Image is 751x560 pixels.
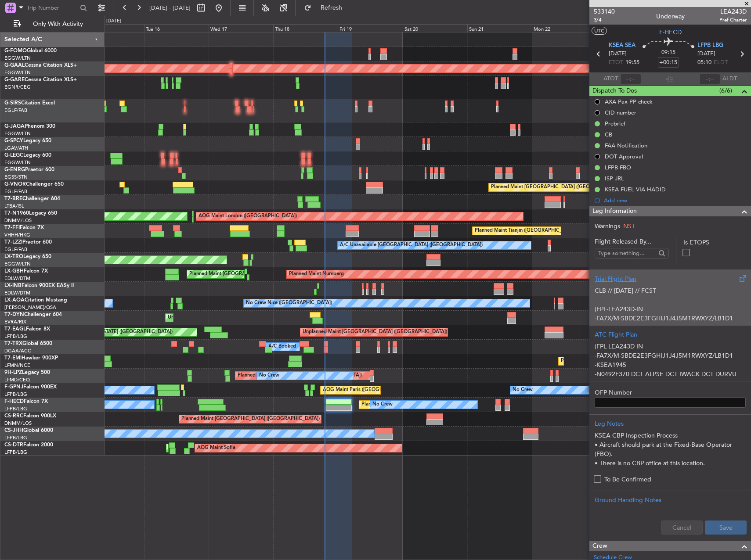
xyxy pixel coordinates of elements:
a: CS-DTRFalcon 2000 [4,442,53,448]
div: Add new [604,197,747,204]
a: T7-LZZIPraetor 600 [4,240,52,245]
a: LX-GBHFalcon 7X [4,269,48,274]
a: EDLW/DTM [4,290,30,296]
div: Unplanned Maint [GEOGRAPHIC_DATA] ([GEOGRAPHIC_DATA]) [303,326,447,339]
span: T7-BRE [4,196,22,201]
a: LX-TROLegacy 650 [4,254,51,259]
a: T7-N1960Legacy 650 [4,211,57,216]
span: LX-AOA [4,298,25,303]
span: CS-DTR [4,442,23,448]
span: F-HECD [4,399,24,404]
a: EGGW/LTN [4,159,31,166]
div: AOG Maint London ([GEOGRAPHIC_DATA]) [199,210,297,223]
div: No Crew [513,384,533,397]
div: No Crew Nice ([GEOGRAPHIC_DATA]) [246,297,332,310]
span: G-SIRS [4,101,21,106]
div: DOT Approval [605,153,643,160]
a: LX-INBFalcon 900EX EASy II [4,283,74,288]
a: T7-TRXGlobal 6500 [4,341,52,346]
span: G-VNOR [4,182,26,187]
div: No Crew [372,398,393,411]
a: LFPB/LBG [4,434,27,441]
div: Mon 22 [532,24,596,32]
div: Planned Maint Tianjin ([GEOGRAPHIC_DATA]) [475,224,577,237]
span: T7-DYN [4,312,24,317]
span: ELDT [714,58,728,67]
a: G-FOMOGlobal 6000 [4,48,57,54]
div: Planned [GEOGRAPHIC_DATA] ([GEOGRAPHIC_DATA]) [238,369,362,382]
a: T7-FFIFalcon 7X [4,225,44,230]
div: AXA Pax PP check [605,98,653,105]
a: G-LEGCLegacy 600 [4,153,51,158]
a: LGAV/ATH [4,145,28,151]
div: Underway [656,12,685,21]
span: G-GAAL [4,63,25,68]
p: -FA7X/M-SBDE2E3FGHIJ1J4J5M1RWXYZ/LB1D1 [595,351,746,360]
p: (FPL-LEA243D-IN [595,342,746,351]
div: Planned Maint [GEOGRAPHIC_DATA] ([GEOGRAPHIC_DATA]) [361,398,500,411]
a: G-SPCYLegacy 650 [4,138,51,144]
div: Ground Handling Notes [595,495,746,505]
span: 533140 [594,7,615,16]
span: T7-TRX [4,341,22,346]
span: 05:10 [697,58,711,67]
p: -KSEA1945 [595,360,746,370]
a: EGSS/STN [4,174,28,180]
div: Prebrief [605,120,625,127]
a: EDLW/DTM [4,275,30,282]
div: CB [605,131,612,138]
a: F-GPNJFalcon 900EX [4,384,57,390]
a: EVRA/RIX [4,319,26,325]
span: Flight Released By... [595,237,669,246]
span: T7-FFI [4,225,20,230]
a: LFPB/LBG [4,406,27,412]
a: VHHH/HKG [4,232,30,238]
a: EGLF/FAB [4,188,27,195]
div: KSEA FUEL VIA HADID [605,186,666,193]
a: T7-EAGLFalcon 8X [4,327,50,332]
a: G-SIRSCitation Excel [4,101,55,106]
span: G-ENRG [4,167,25,172]
span: [DATE] [609,50,627,58]
div: AOG Maint Sofia [197,442,235,455]
div: No Crew [259,369,279,382]
div: Planned Maint Nurnberg [289,268,344,281]
a: F-HECDFalcon 7X [4,399,48,404]
div: Planned Maint [GEOGRAPHIC_DATA] ([GEOGRAPHIC_DATA]) [189,268,328,281]
a: T7-BREChallenger 604 [4,196,60,201]
span: 09:15 [661,48,675,57]
a: G-JAGAPhenom 300 [4,124,55,129]
a: LFMD/CEQ [4,377,30,383]
button: Only With Activity [10,17,95,31]
span: KSEA SEA [609,41,635,50]
span: G-FOMO [4,48,27,54]
a: CS-JHHGlobal 6000 [4,428,53,433]
a: EGGW/LTN [4,55,31,61]
span: NST [623,222,635,230]
div: Planned Maint [GEOGRAPHIC_DATA] ([GEOGRAPHIC_DATA]) [181,413,320,426]
button: Refresh [300,1,353,15]
a: EGNR/CEG [4,84,31,90]
a: CS-RRCFalcon 900LX [4,413,56,419]
a: G-VNORChallenger 650 [4,182,64,187]
span: Crew [592,541,607,551]
a: EGGW/LTN [4,130,31,137]
div: Thu 18 [273,24,338,32]
span: T7-N1960 [4,211,29,216]
div: Wed 17 [209,24,273,32]
a: LTBA/ISL [4,203,24,209]
div: Leg Notes [595,419,746,428]
label: Is ETOPS [683,238,746,247]
span: G-JAGA [4,124,25,129]
span: F-GPNJ [4,384,23,390]
span: (6/6) [719,86,732,95]
span: F-HECD [659,28,682,37]
a: LFPB/LBG [4,449,27,456]
span: LX-GBH [4,269,24,274]
div: ISP JRL [605,175,624,182]
a: LFMN/NCE [4,362,30,369]
span: ALDT [722,75,737,83]
a: EGGW/LTN [4,261,31,267]
a: 9H-LPZLegacy 500 [4,370,50,375]
span: ETOT [609,58,623,67]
